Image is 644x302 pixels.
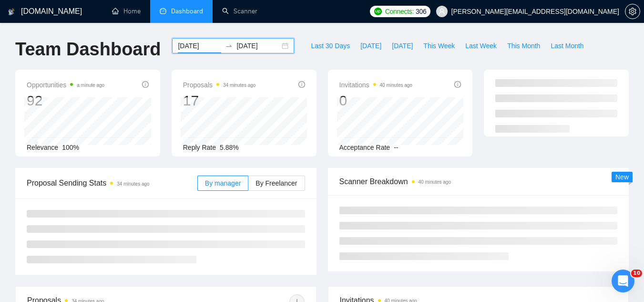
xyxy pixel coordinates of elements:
span: info-circle [298,81,305,88]
span: Dashboard [171,7,203,15]
button: Last Week [460,38,502,53]
span: By manager [205,179,241,187]
span: Reply Rate [183,144,216,151]
span: Acceptance Rate [339,144,390,151]
span: Proposal Sending Stats [27,177,197,189]
span: Connects: [385,6,414,17]
a: homeHome [112,7,141,15]
span: Last Week [465,41,497,51]
a: setting [625,8,640,15]
time: 34 minutes ago [223,83,256,88]
span: -- [394,144,398,151]
h1: Team Dashboard [15,38,161,61]
span: By Freelancer [256,179,297,187]
button: This Month [502,38,545,53]
span: to [225,42,233,50]
button: Last 30 Days [306,38,355,53]
span: info-circle [454,81,461,88]
span: 5.88% [220,144,239,151]
div: 17 [183,92,256,110]
span: [DATE] [360,41,381,51]
button: [DATE] [387,38,418,53]
time: a minute ago [77,83,104,88]
time: 40 minutes ago [380,83,412,88]
span: Last 30 Days [311,41,350,51]
input: End date [236,41,280,51]
span: 100% [62,144,79,151]
span: [DATE] [392,41,413,51]
iframe: Intercom live chat [612,270,634,292]
time: 34 minutes ago [117,181,149,187]
button: setting [625,4,640,19]
input: Start date [178,41,221,51]
span: This Month [507,41,540,51]
span: setting [625,8,640,15]
span: info-circle [142,81,149,88]
img: upwork-logo.png [374,8,382,15]
span: Last Month [551,41,583,51]
div: 92 [27,92,104,110]
span: 306 [416,6,426,17]
img: logo [8,4,15,20]
button: [DATE] [355,38,387,53]
span: Proposals [183,79,256,91]
span: Invitations [339,79,412,91]
button: This Week [418,38,460,53]
button: Last Month [545,38,589,53]
span: dashboard [160,8,166,14]
div: 0 [339,92,412,110]
span: Scanner Breakdown [339,176,618,187]
a: searchScanner [222,7,257,15]
span: This Week [423,41,455,51]
span: swap-right [225,42,233,50]
span: New [615,173,629,181]
span: 10 [631,270,642,277]
span: Opportunities [27,79,104,91]
span: Relevance [27,144,58,151]
time: 40 minutes ago [419,179,451,185]
span: user [439,8,445,15]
